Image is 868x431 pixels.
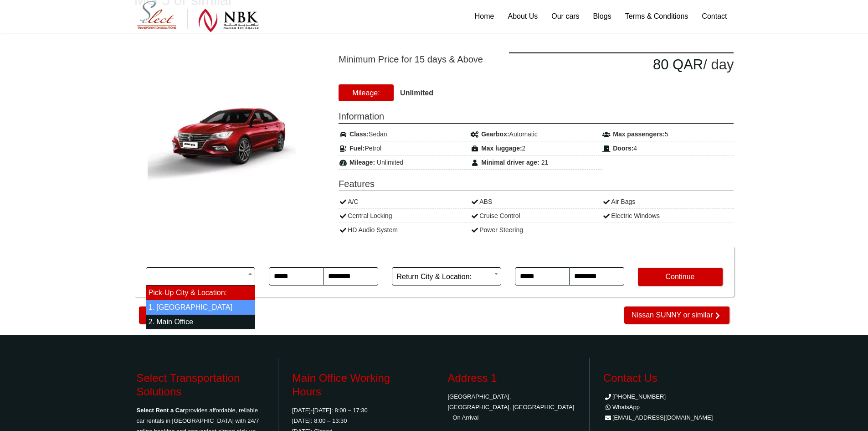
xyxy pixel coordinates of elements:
[509,52,734,76] div: / day
[602,209,734,223] div: Electric Windows
[146,315,255,329] li: 2. Main Office
[400,89,433,97] strong: Unlimited
[292,371,420,399] h3: Main Office Working Hours
[470,141,602,156] div: 2
[339,109,734,124] span: Information
[603,393,666,400] a: [PHONE_NUMBER]
[339,127,470,141] div: Sedan
[470,127,602,141] div: Automatic
[613,145,633,152] strong: Doors:
[448,393,575,421] a: [GEOGRAPHIC_DATA], [GEOGRAPHIC_DATA], [GEOGRAPHIC_DATA] – On Arrival
[470,195,602,209] div: ABS
[397,268,496,286] span: Return City & Location:
[339,223,470,237] div: HD Audio System
[603,371,732,385] h3: Contact Us
[137,371,265,399] h3: Select Transportation Solutions
[349,159,375,166] strong: Mileage:
[638,268,723,286] button: Continue
[339,52,495,66] span: Minimum Price for 15 days & Above
[339,141,470,156] div: Petrol
[470,223,602,237] div: Power Steering
[143,81,316,193] img: MG 5 or similar
[269,251,378,267] span: Pick-Up Date
[613,130,665,138] strong: Max passengers:
[146,251,255,267] span: Pick-up Location
[339,195,470,209] div: A/C
[339,84,393,101] span: Mileage:
[349,130,369,138] strong: Class:
[448,371,576,385] h3: Address 1
[339,209,470,223] div: Central Locking
[481,130,509,138] strong: Gearbox:
[602,195,734,209] div: Air Bags
[392,251,501,267] span: Return Location
[139,306,252,324] a: Changan ALSVIN or similar
[515,251,624,267] span: Return Date
[481,145,522,152] strong: Max luggage:
[653,57,703,73] span: 80.00 QAR
[137,407,185,414] strong: Select Rent a Car
[146,286,255,300] li: Pick-Up City & Location:
[541,159,549,166] span: 21
[339,177,734,191] span: Features
[146,300,255,315] li: 1. [GEOGRAPHIC_DATA]
[603,412,732,423] li: [EMAIL_ADDRESS][DOMAIN_NAME]
[392,267,501,286] span: Return City & Location:
[624,306,729,324] a: Nissan SUNNY or similar
[349,145,365,152] strong: Fuel:
[603,404,640,410] a: WhatsApp
[602,141,734,156] div: 4
[602,127,734,141] div: 5
[481,159,539,166] strong: Minimal driver age:
[137,1,259,32] img: Select Rent a Car
[470,209,602,223] div: Cruise Control
[377,159,403,166] span: Unlimited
